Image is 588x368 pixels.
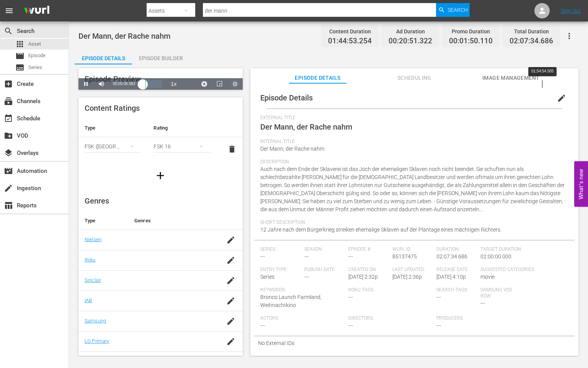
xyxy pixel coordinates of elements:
[85,318,106,324] a: Samsung
[304,267,345,273] span: Publish Date:
[552,89,571,107] button: edit
[392,267,433,273] span: Last Updated:
[254,336,575,350] div: No External IDs
[260,93,313,102] span: Episode Details
[436,267,477,273] span: Release Date:
[448,3,468,17] span: Search
[128,212,219,230] th: Genres
[348,294,353,300] span: ---
[4,201,13,210] span: Reports
[28,52,46,59] span: Episode
[436,3,470,17] button: Search
[480,267,565,273] span: Suggested Categories:
[260,294,322,308] span: Bronco Launch Farmland, Weihnachtkino
[85,237,101,242] a: Nielsen
[260,246,301,253] span: Series:
[480,287,521,299] span: Samsung VOD Row:
[212,78,227,90] button: Picture-in-Picture
[348,322,353,329] span: ---
[260,227,501,233] span: 12 Jahre nach dem Bürgerkrieg streiken ehemalige Sklaven auf der Plantage eines mächtigen Richters.
[348,246,389,253] span: Episode #:
[260,267,301,273] span: Entry Type:
[260,115,565,121] span: External Title
[304,246,345,253] span: Season:
[436,253,467,260] span: 02:07:34.686
[480,246,565,253] span: Target Duration:
[436,287,477,293] span: Search Tags:
[574,161,588,207] button: Open Feedback Widget
[28,40,41,48] span: Asset
[154,136,210,157] div: FSK 16
[348,287,433,293] span: Roku Tags:
[15,63,24,72] span: Series
[561,8,581,14] a: Sign Out
[260,274,274,280] span: Series
[289,73,346,83] span: Episode Details
[449,26,493,37] div: Promo Duration
[480,274,495,280] span: movie
[4,114,13,123] span: Schedule
[85,196,109,205] span: Genres
[392,274,422,280] span: [DATE] 2:36p
[385,73,443,83] span: Scheduling
[85,136,141,157] div: FSK ([GEOGRAPHIC_DATA])
[348,267,389,273] span: Created On:
[85,338,109,344] a: LG Primary
[436,294,441,300] span: ---
[75,49,132,64] button: Episode Details
[223,140,241,158] button: delete
[85,257,96,263] a: Roku
[436,246,477,253] span: Duration:
[4,26,13,36] span: Search
[304,253,309,260] span: ---
[260,139,565,145] span: Internal Title
[348,253,353,260] span: ---
[260,122,352,131] span: Der Mann, der Rache nahm
[78,212,128,230] th: Type
[227,78,243,90] button: Non-Fullscreen
[166,78,181,90] button: Playback Rate
[260,322,265,329] span: ---
[304,274,309,280] span: ---
[348,274,378,280] span: [DATE] 2:32p
[328,26,372,37] div: Content Duration
[449,37,493,46] span: 00:01:50.110
[78,119,147,137] th: Type
[28,64,42,71] span: Series
[85,74,141,84] span: Episode Preview
[132,49,189,67] div: Episode Builder
[510,26,553,37] div: Total Duration
[143,80,162,88] div: Progress Bar
[389,26,432,37] div: Ad Duration
[480,253,511,260] span: 02:00:00.000
[197,78,212,90] button: Jump To Time
[348,315,433,322] span: Directors
[15,51,24,61] span: Episode
[85,277,101,283] a: Sinclair
[78,31,170,41] span: Der Mann, der Rache nahm
[4,184,13,193] span: Ingestion
[260,220,565,226] span: Short Description
[75,49,132,67] div: Episode Details
[4,79,13,89] span: Create
[260,159,565,165] span: Description
[113,82,135,86] span: 00:00:06.983
[392,246,433,253] span: Wurl ID:
[260,146,324,152] span: Der Mann, der Rache nahm
[510,37,553,46] span: 02:07:34.686
[147,119,216,137] th: Rating
[436,274,466,280] span: [DATE] 4:10p
[85,297,92,303] a: IAB
[260,315,345,322] span: Actors
[78,78,94,90] button: Pause
[392,253,417,260] span: 85137475
[482,73,540,83] span: Image Management
[227,145,237,154] span: delete
[436,315,521,322] span: Producers
[557,94,566,103] span: edit
[260,253,265,260] span: ---
[5,6,14,15] span: menu
[15,39,24,49] span: Asset
[4,97,13,106] span: Channels
[328,37,372,46] span: 01:44:53.254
